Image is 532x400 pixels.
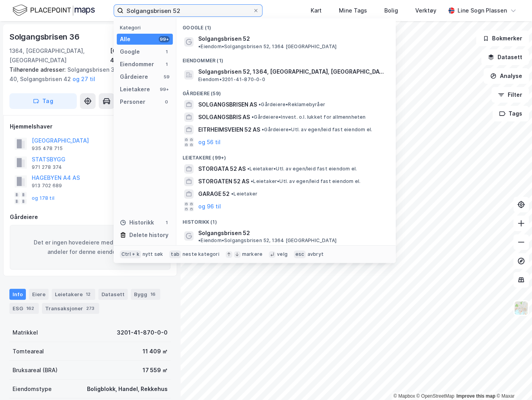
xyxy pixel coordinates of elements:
[247,166,250,172] span: •
[32,145,63,152] div: 935 478 715
[32,164,62,170] div: 971 278 374
[143,347,168,356] div: 11 409 ㎡
[163,61,170,67] div: 1
[13,328,38,337] div: Matrikkel
[259,101,261,107] span: •
[393,393,415,399] a: Mapbox
[13,347,44,356] div: Tomteareal
[176,148,396,163] div: Leietakere (99+)
[476,31,529,46] button: Bokmerker
[242,251,262,257] div: markere
[231,191,233,197] span: •
[198,43,201,49] span: •
[198,76,265,83] span: Eiendom • 3201-41-870-0-0
[98,289,128,300] div: Datasett
[415,6,436,15] div: Verktøy
[159,36,170,42] div: 99+
[120,25,173,31] div: Kategori
[163,49,170,55] div: 1
[183,251,219,257] div: neste kategori
[252,114,366,120] span: Gårdeiere • Invest. o.l. lukket for allmennheten
[85,304,96,312] div: 273
[149,290,157,298] div: 16
[13,384,52,394] div: Eiendomstype
[176,213,396,227] div: Historikk (1)
[120,72,148,81] div: Gårdeiere
[251,178,360,185] span: Leietaker • Utl. av egen/leid fast eiendom el.
[9,289,26,300] div: Info
[307,251,323,257] div: avbryt
[9,46,110,65] div: 1364, [GEOGRAPHIC_DATA], [GEOGRAPHIC_DATA]
[117,328,168,337] div: 3201-41-870-0-0
[176,51,396,65] div: Eiendommer (1)
[339,6,367,15] div: Mine Tags
[262,127,264,132] span: •
[198,189,230,199] span: GARAGE 52
[129,230,168,240] div: Delete history
[277,251,288,257] div: velg
[311,6,322,15] div: Kart
[163,99,170,105] div: 0
[25,304,36,312] div: 162
[456,393,495,399] a: Improve this map
[32,183,62,189] div: 913 702 689
[120,34,130,44] div: Alle
[483,68,529,84] button: Analyse
[9,93,77,109] button: Tag
[198,202,221,211] button: og 96 til
[198,67,386,76] span: Solgangsbrisen 52, 1364, [GEOGRAPHIC_DATA], [GEOGRAPHIC_DATA]
[247,166,357,172] span: Leietaker • Utl. av egen/leid fast eiendom el.
[13,366,58,375] div: Bruksareal (BRA)
[163,74,170,80] div: 59
[143,251,163,257] div: nytt søk
[29,289,49,300] div: Eiere
[198,237,337,244] span: Eiendom • Solgangsbrisen 52, 1364 [GEOGRAPHIC_DATA]
[42,303,99,314] div: Transaksjoner
[492,106,529,121] button: Tags
[198,43,337,50] span: Eiendom • Solgangsbrisen 52, 1364 [GEOGRAPHIC_DATA]
[9,65,165,84] div: Solgangsbrisen 38, Solgangsbrisen 40, Solgangsbrisen 42
[198,34,250,43] span: Solgangsbrisen 52
[262,127,372,133] span: Gårdeiere • Utl. av egen/leid fast eiendom el.
[384,6,398,15] div: Bolig
[13,4,95,17] img: logo.f888ab2527a4732fd821a326f86c7f29.svg
[252,114,254,120] span: •
[87,384,168,394] div: Boligblokk, Handel, Rekkehus
[120,218,154,227] div: Historikk
[120,250,141,258] div: Ctrl + k
[120,47,140,56] div: Google
[198,228,250,238] span: Solgangsbrisen 52
[198,100,257,109] span: SOLGANGSBRISEN AS
[198,112,250,122] span: SOLGANGSBRIS AS
[9,31,81,43] div: Solgangsbrisen 36
[198,177,249,186] span: STORGATEN 52 AS
[159,86,170,92] div: 99+
[123,5,253,16] input: Søk på adresse, matrikkel, gårdeiere, leietakere eller personer
[10,225,170,270] div: Det er ingen hovedeiere med signifikante andeler for denne eiendommen
[120,85,150,94] div: Leietakere
[198,138,221,147] button: og 56 til
[493,362,532,400] iframe: Chat Widget
[198,237,201,243] span: •
[84,290,92,298] div: 12
[493,362,532,400] div: Kontrollprogram for chat
[198,125,260,134] span: EITRHEIMSVEIEN 52 AS
[163,219,170,226] div: 1
[481,49,529,65] button: Datasett
[52,289,95,300] div: Leietakere
[9,66,67,73] span: Tilhørende adresser:
[251,178,253,184] span: •
[10,212,170,222] div: Gårdeiere
[120,60,154,69] div: Eiendommer
[198,164,246,174] span: STORGATA 52 AS
[110,46,171,65] div: [GEOGRAPHIC_DATA], 41/870
[169,250,181,258] div: tab
[9,303,39,314] div: ESG
[131,289,160,300] div: Bygg
[458,6,507,15] div: Line Sogn Plassen
[143,366,168,375] div: 17 559 ㎡
[176,84,396,98] div: Gårdeiere (59)
[176,18,396,33] div: Google (1)
[491,87,529,103] button: Filter
[416,393,454,399] a: OpenStreetMap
